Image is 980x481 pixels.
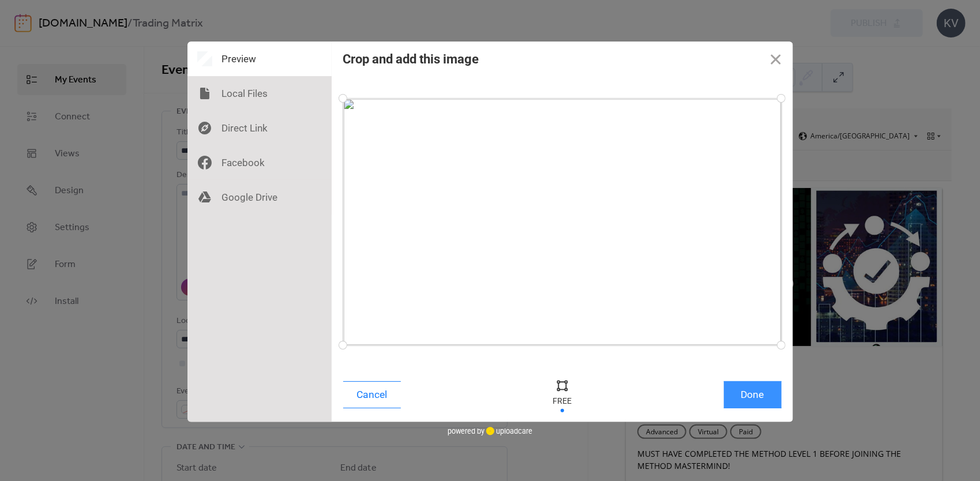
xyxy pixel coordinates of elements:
div: Facebook [187,145,332,180]
button: Close [759,42,793,76]
button: Done [724,381,782,408]
div: Local Files [187,76,332,111]
button: Cancel [343,381,401,408]
div: Direct Link [187,111,332,145]
div: Google Drive [187,180,332,215]
div: powered by [448,422,532,439]
div: Crop and add this image [343,52,479,66]
div: Preview [187,42,332,76]
a: uploadcare [485,427,532,435]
